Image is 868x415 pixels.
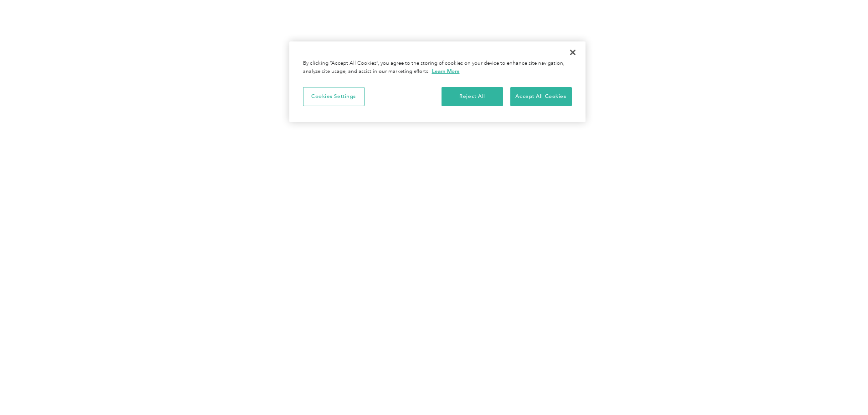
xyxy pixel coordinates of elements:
[432,68,460,74] a: More information about your privacy, opens in a new tab
[289,41,586,122] div: Cookie banner
[303,60,572,76] div: By clicking “Accept All Cookies”, you agree to the storing of cookies on your device to enhance s...
[442,87,503,106] button: Reject All
[289,41,586,122] div: Privacy
[563,42,583,62] button: Close
[303,87,365,106] button: Cookies Settings
[510,87,572,106] button: Accept All Cookies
